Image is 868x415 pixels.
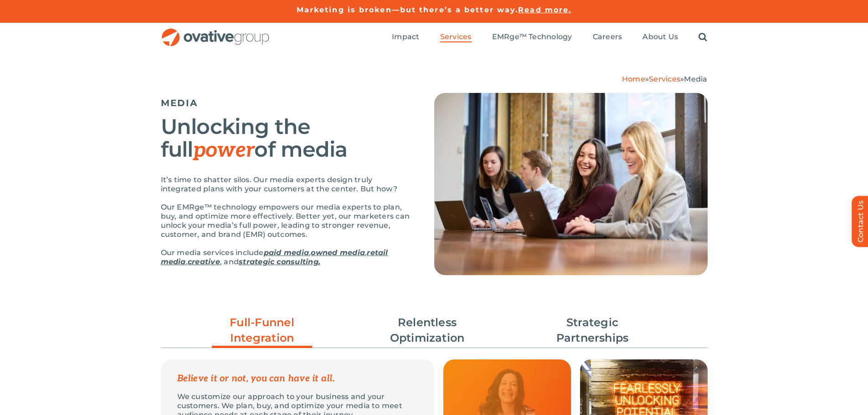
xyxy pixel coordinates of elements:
[193,138,255,163] em: power
[311,248,365,257] a: owned media
[593,32,622,41] span: Careers
[392,23,707,52] nav: Menu
[492,32,572,41] span: EMRge™ Technology
[649,75,680,83] a: Services
[161,203,411,239] p: Our EMRge™ technology empowers our media experts to plan, buy, and optimize more effectively. Bet...
[699,32,707,42] a: Search
[161,97,411,108] h5: MEDIA
[440,32,472,41] span: Services
[161,248,411,266] p: Our media services include , , , , and
[161,27,270,36] a: OG_Full_horizontal_RGB
[684,75,707,83] span: Media
[377,315,478,346] a: Relentless Optimization
[542,315,642,346] a: Strategic Partnerships
[392,32,419,42] a: Impact
[239,257,320,266] a: strategic consulting.
[642,32,678,41] span: About Us
[622,75,708,83] span: » »
[212,315,312,350] a: Full-Funnel Integration
[440,32,472,42] a: Services
[161,115,411,162] h2: Unlocking the full of media
[188,257,220,266] a: creative
[642,32,678,42] a: About Us
[434,93,708,275] img: Media – Hero
[264,248,309,257] a: paid media
[297,5,519,14] a: Marketing is broken—but there’s a better way.
[622,75,645,83] a: Home
[161,175,411,194] p: It’s time to shatter silos. Our media experts design truly integrated plans with your customers a...
[161,310,708,350] ul: Post Filters
[593,32,622,42] a: Careers
[392,32,419,41] span: Impact
[177,374,418,383] p: Believe it or not, you can have it all.
[492,32,572,42] a: EMRge™ Technology
[518,5,571,14] a: Read more.
[161,248,388,266] a: retail media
